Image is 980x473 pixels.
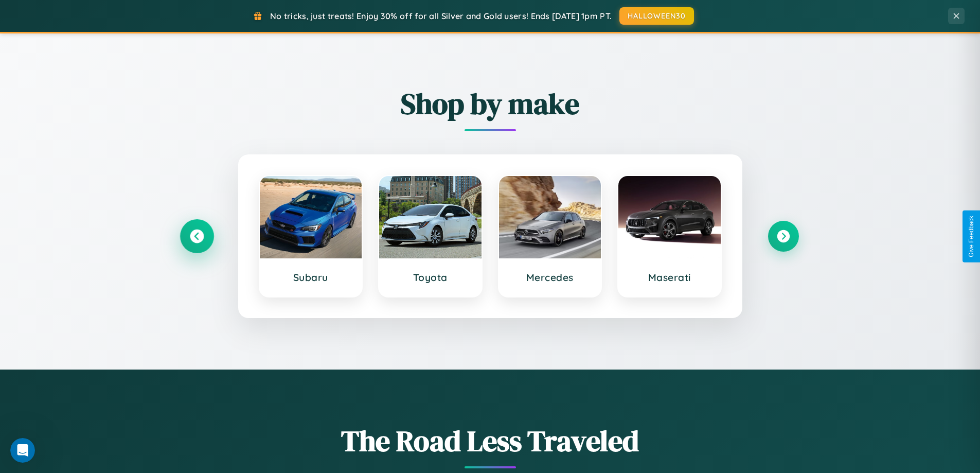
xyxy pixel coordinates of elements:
[509,271,591,284] h3: Mercedes
[270,271,352,284] h3: Subaru
[270,11,612,21] span: No tricks, just treats! Enjoy 30% off for all Silver and Gold users! Ends [DATE] 1pm PT.
[619,7,694,25] button: HALLOWEEN30
[968,216,975,257] div: Give Feedback
[10,438,35,463] iframe: Intercom live chat
[182,421,799,461] h1: The Road Less Traveled
[182,84,799,124] h2: Shop by make
[389,271,471,284] h3: Toyota
[629,271,710,284] h3: Maserati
